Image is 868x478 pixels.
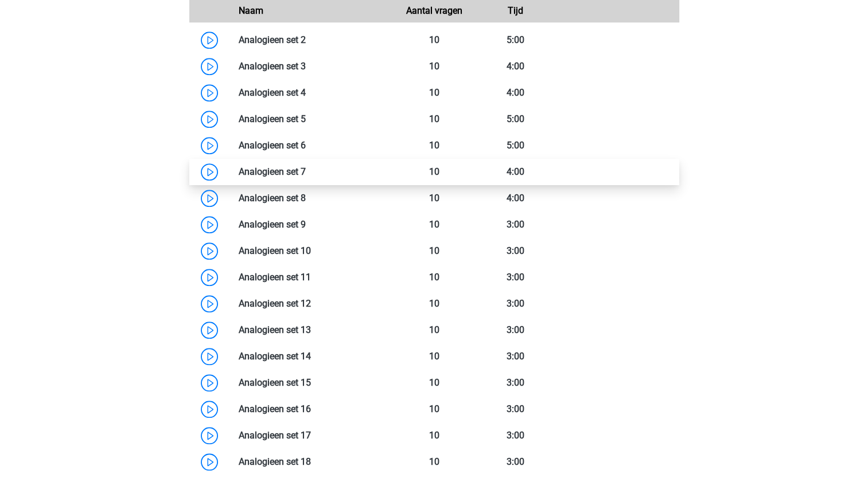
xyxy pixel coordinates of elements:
div: Aantal vragen [393,4,474,18]
div: Analogieen set 15 [230,376,394,390]
div: Analogieen set 7 [230,165,394,179]
div: Analogieen set 13 [230,323,394,337]
div: Analogieen set 18 [230,455,394,469]
div: Analogieen set 11 [230,271,394,284]
div: Analogieen set 17 [230,429,394,442]
div: Analogieen set 14 [230,350,394,363]
div: Analogieen set 16 [230,402,394,416]
div: Tijd [475,4,556,18]
div: Analogieen set 12 [230,297,394,311]
div: Analogieen set 8 [230,191,394,205]
div: Analogieen set 9 [230,218,394,232]
div: Naam [230,4,394,18]
div: Analogieen set 4 [230,86,394,100]
div: Analogieen set 5 [230,112,394,126]
div: Analogieen set 10 [230,244,394,258]
div: Analogieen set 3 [230,60,394,73]
div: Analogieen set 6 [230,139,394,152]
div: Analogieen set 2 [230,33,394,47]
